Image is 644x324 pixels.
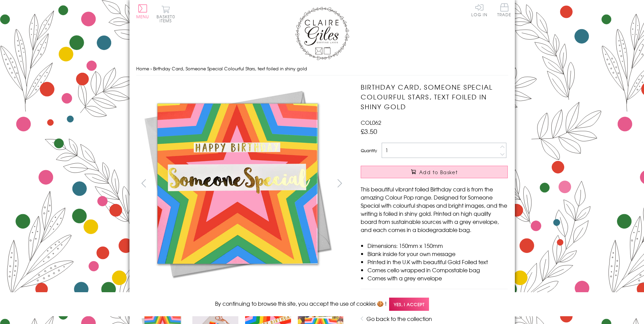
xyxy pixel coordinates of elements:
[136,62,508,76] nav: breadcrumbs
[136,176,151,191] button: prev
[153,65,307,72] span: Birthday Card, Someone Special Colourful Stars, text foiled in shiny gold
[367,274,508,282] li: Comes with a grey envelope
[150,65,152,72] span: ›
[367,241,508,250] li: Dimensions: 150mm x 150mm
[419,169,458,176] span: Add to Basket
[366,315,432,323] a: Go back to the collection
[136,82,339,285] img: Birthday Card, Someone Special Colourful Stars, text foiled in shiny gold
[160,14,175,24] span: 0 items
[361,147,377,154] label: Quantity
[136,4,149,19] button: Menu
[497,3,511,18] a: Trade
[332,176,347,191] button: next
[295,7,349,60] img: Claire Giles Greetings Cards
[157,5,175,23] button: Basket0 items
[361,166,508,178] button: Add to Basket
[136,65,149,72] a: Home
[367,250,508,258] li: Blank inside for your own message
[136,14,149,20] span: Menu
[367,266,508,274] li: Comes cello wrapped in Compostable bag
[361,126,377,136] span: £3.50
[361,185,508,234] p: This beautiful vibrant foiled Birthday card is from the amazing Colour Pop range. Designed for So...
[471,3,487,17] a: Log In
[361,118,381,126] span: COL062
[389,298,429,311] span: Yes, I accept
[361,82,508,111] h1: Birthday Card, Someone Special Colourful Stars, text foiled in shiny gold
[497,3,511,17] span: Trade
[367,258,508,266] li: Printed in the U.K with beautiful Gold Foiled text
